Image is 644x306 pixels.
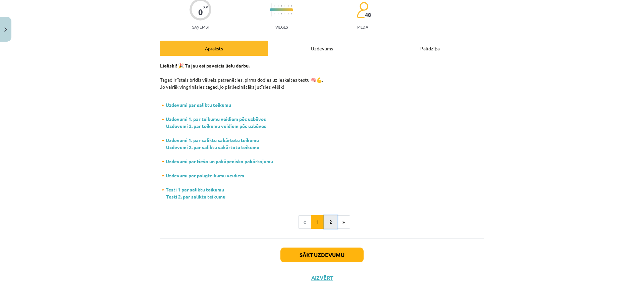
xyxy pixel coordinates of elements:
[166,144,259,150] a: Uzdevumi 2. par saliktu sakārtotu teikumu
[160,62,250,69] strong: Lieliski! 🎉 Tu jau esi paveicis lielu darbu.
[190,25,211,29] p: Saņemsi
[288,5,288,7] img: icon-short-line-57e1e144782c952c97e751825c79c345078a6d821885a25fce030b3d8c18986b.svg
[198,7,203,17] div: 0
[268,41,376,56] div: Uzdevums
[309,274,335,281] button: Aizvērt
[365,12,371,18] span: 48
[160,215,484,229] nav: Page navigation example
[166,172,244,178] a: Uzdevumi par palīgteikumu veidiem
[166,193,225,200] a: Testi 2. par saliktu teikumu
[166,186,224,192] a: Testi 1 par saliktu teikumu
[275,25,288,29] p: Viegls
[160,62,484,90] p: Tagad ir īstais brīdis vēlreiz patrenēties, pirms dodies uz ieskaites testu 🧠💪. Jo vairāk vingrin...
[376,41,484,56] div: Palīdzība
[288,13,288,14] img: icon-short-line-57e1e144782c952c97e751825c79c345078a6d821885a25fce030b3d8c18986b.svg
[324,215,337,229] button: 2
[357,2,368,18] img: students-c634bb4e5e11cddfef0936a35e636f08e4e9abd3cc4e673bd6f9a4125e45ecb1.svg
[337,215,350,229] button: »
[4,28,7,32] img: icon-close-lesson-0947bae3869378f0d4975bcd49f059093ad1ed9edebbc8119c70593378902aed.svg
[284,13,285,14] img: icon-short-line-57e1e144782c952c97e751825c79c345078a6d821885a25fce030b3d8c18986b.svg
[160,41,268,56] div: Apraksts
[291,13,292,14] img: icon-short-line-57e1e144782c952c97e751825c79c345078a6d821885a25fce030b3d8c18986b.svg
[166,137,259,143] a: Uzdevumi 1. par saliktu sakārtotu teikumu
[166,158,273,164] a: Uzdevumi par tiešo un pakāpenisko pakārtojumu
[166,123,266,129] a: Uzdevumi 2. par teikumu veidiem pēc uzbūves
[311,215,324,229] button: 1
[278,5,278,7] img: icon-short-line-57e1e144782c952c97e751825c79c345078a6d821885a25fce030b3d8c18986b.svg
[203,5,208,9] span: XP
[166,116,266,122] a: Uzdevumi 1. par teikumu veidiem pēc uzbūves
[166,102,231,108] a: Uzdevumi par saliktu teikumu
[357,25,368,29] p: pilda
[274,5,275,7] img: icon-short-line-57e1e144782c952c97e751825c79c345078a6d821885a25fce030b3d8c18986b.svg
[291,5,292,7] img: icon-short-line-57e1e144782c952c97e751825c79c345078a6d821885a25fce030b3d8c18986b.svg
[160,102,273,200] strong: 🔸 🔸 🔸 🔸 🔸 🔸
[284,5,285,7] img: icon-short-line-57e1e144782c952c97e751825c79c345078a6d821885a25fce030b3d8c18986b.svg
[278,13,278,14] img: icon-short-line-57e1e144782c952c97e751825c79c345078a6d821885a25fce030b3d8c18986b.svg
[271,3,272,16] img: icon-long-line-d9ea69661e0d244f92f715978eff75569469978d946b2353a9bb055b3ed8787d.svg
[280,248,364,262] button: Sākt uzdevumu
[274,13,275,14] img: icon-short-line-57e1e144782c952c97e751825c79c345078a6d821885a25fce030b3d8c18986b.svg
